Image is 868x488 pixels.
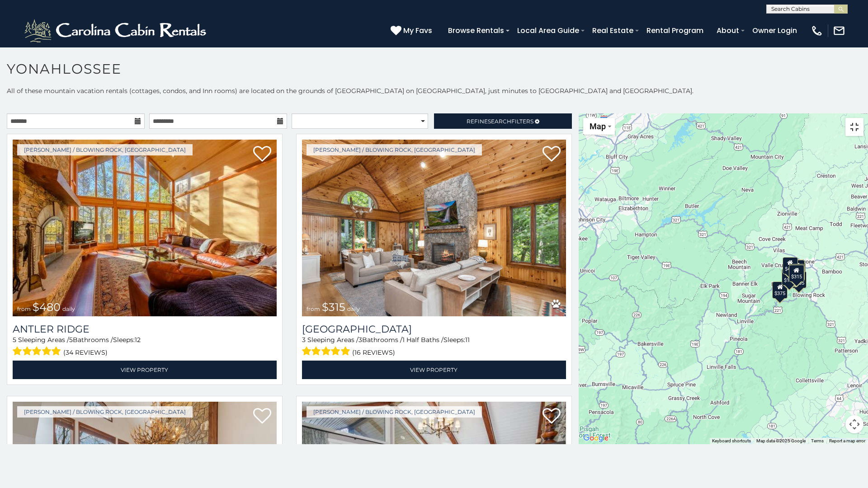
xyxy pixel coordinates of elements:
[135,336,141,344] span: 12
[322,300,345,314] span: $315
[302,361,566,379] a: View Property
[13,323,277,335] a: Antler Ridge
[302,323,566,335] h3: Chimney Island
[811,438,824,443] a: Terms (opens in new tab)
[307,305,320,312] span: from
[63,347,108,358] span: (34 reviews)
[712,438,751,444] button: Keyboard shortcuts
[772,282,788,299] div: $375
[542,145,561,164] a: Add to favorites
[789,265,804,282] div: $315
[62,305,75,312] span: daily
[748,23,802,38] a: Owner Login
[391,25,434,37] a: My Favs
[756,438,806,443] span: Map data ©2025 Google
[583,118,615,135] button: Change map style
[829,438,865,443] a: Report a map error
[17,305,31,312] span: from
[302,335,566,358] div: Sleeping Areas / Bathrooms / Sleeps:
[302,140,566,316] a: Chimney Island from $315 daily
[712,23,744,38] a: About
[69,336,73,344] span: 5
[590,122,606,131] span: Map
[782,268,797,286] div: $155
[302,336,306,344] span: 3
[33,300,61,314] span: $480
[23,17,210,44] img: White-1-2.png
[467,118,533,125] span: Refine Filters
[307,406,482,418] a: [PERSON_NAME] / Blowing Rock, [GEOGRAPHIC_DATA]
[443,23,509,38] a: Browse Rentals
[253,407,271,426] a: Add to favorites
[17,406,193,418] a: [PERSON_NAME] / Blowing Rock, [GEOGRAPHIC_DATA]
[488,118,511,125] span: Search
[403,25,432,36] span: My Favs
[642,23,708,38] a: Rental Program
[307,144,482,155] a: [PERSON_NAME] / Blowing Rock, [GEOGRAPHIC_DATA]
[783,257,798,274] div: $400
[434,113,572,129] a: RefineSearchFilters
[833,24,845,37] img: mail-regular-white.png
[302,323,566,335] a: [GEOGRAPHIC_DATA]
[13,140,277,316] img: Antler Ridge
[13,140,277,316] a: Antler Ridge from $480 daily
[402,336,443,344] span: 1 Half Baths /
[347,305,360,312] span: daily
[581,432,611,444] img: Google
[302,140,566,316] img: Chimney Island
[17,144,193,155] a: [PERSON_NAME] / Blowing Rock, [GEOGRAPHIC_DATA]
[465,336,470,344] span: 11
[13,335,277,358] div: Sleeping Areas / Bathrooms / Sleeps:
[845,118,863,136] button: Toggle fullscreen view
[359,336,362,344] span: 3
[811,24,823,37] img: phone-regular-white.png
[581,432,611,444] a: Open this area in Google Maps (opens a new window)
[513,23,584,38] a: Local Area Guide
[542,407,561,426] a: Add to favorites
[845,415,863,433] button: Map camera controls
[789,264,804,281] div: $480
[352,347,395,358] span: (16 reviews)
[13,336,16,344] span: 5
[13,361,277,379] a: View Property
[588,23,638,38] a: Real Estate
